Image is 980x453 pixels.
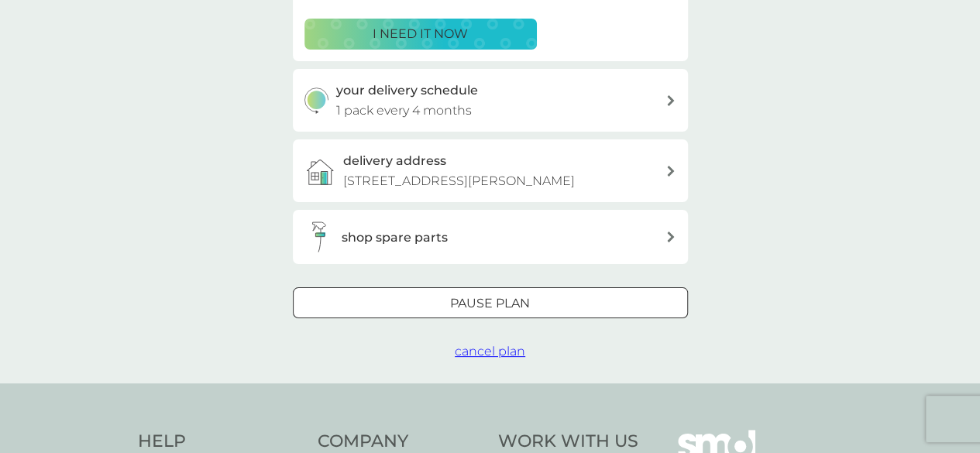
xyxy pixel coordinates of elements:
button: cancel plan [455,341,525,362]
button: shop spare parts [293,210,688,264]
a: delivery address[STREET_ADDRESS][PERSON_NAME] [293,139,688,202]
p: 1 pack every 4 months [336,101,472,121]
button: your delivery schedule1 pack every 4 months [293,69,688,132]
h3: shop spare parts [342,228,448,248]
h3: your delivery schedule [336,81,478,101]
span: cancel plan [455,344,525,359]
button: i need it now [304,19,537,50]
p: [STREET_ADDRESS][PERSON_NAME] [343,171,575,191]
p: i need it now [373,24,468,44]
button: Pause plan [293,287,688,318]
p: Pause plan [450,293,530,314]
h3: delivery address [343,151,446,171]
